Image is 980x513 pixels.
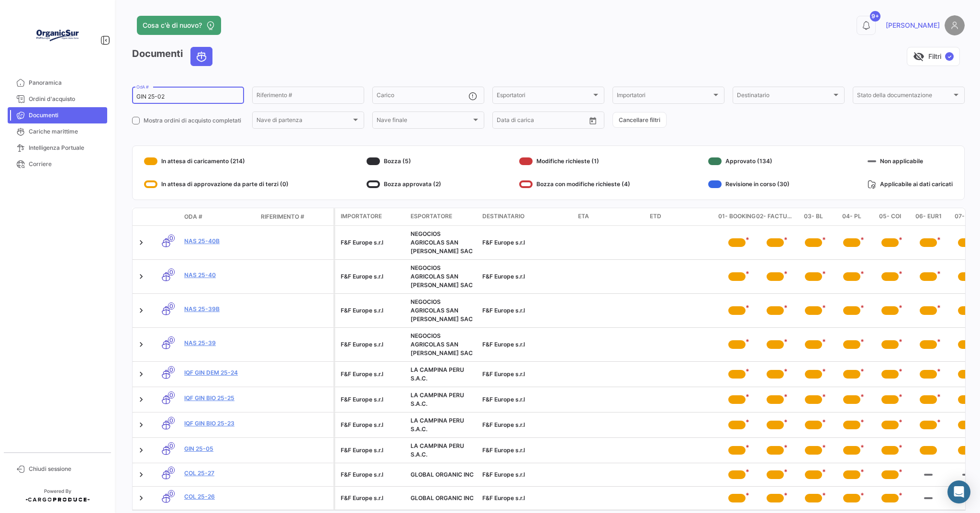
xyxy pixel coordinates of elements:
div: Abrir Intercom Messenger [947,480,970,503]
div: F&F Europe s.r.l [341,446,403,455]
datatable-header-cell: Esportatore [407,208,479,225]
div: F&F Europe s.r.l [341,340,403,349]
button: visibility_offFiltri✓ [907,47,960,66]
a: NAS 25-39 [184,339,253,347]
button: Ocean [191,47,212,66]
span: Destinatario [482,212,524,221]
datatable-header-cell: Destinatario [479,208,574,225]
a: Expand/Collapse Row [136,238,146,247]
h3: Documenti [132,47,215,66]
div: NEGOCIOS AGRICOLAS SAN [PERSON_NAME] SAC [411,332,475,357]
div: Bozza con modifiche richieste (4) [519,177,630,192]
span: 02- Factura [756,212,794,222]
span: Riferimento # [261,212,304,221]
a: NAS 25-39b [184,305,253,313]
div: Non applicabile [868,154,953,169]
div: Applicabile ai dati caricati [868,177,953,192]
input: Fino a [511,118,554,125]
div: Revisione in corso (30) [708,177,790,192]
a: Ordini d'acquisto [8,91,107,107]
span: F&F Europe s.r.l [482,446,525,454]
a: COL 25-27 [184,469,253,478]
span: Chiudi sessione [29,465,103,473]
span: 01- Booking [718,212,756,222]
span: ETA [578,212,589,221]
div: F&F Europe s.r.l [341,494,403,502]
a: Expand/Collapse Row [136,395,146,404]
a: Expand/Collapse Row [136,446,146,455]
img: Logo+OrganicSur.png [33,11,81,59]
a: GIN 25-05 [184,445,253,453]
span: Documenti [29,111,103,120]
a: Expand/Collapse Row [136,470,146,480]
span: 0 [168,442,175,449]
a: Cariche marittime [8,123,107,140]
span: Nave finale [377,118,471,125]
span: 0 [168,490,175,497]
span: Stato della documentazione [857,93,952,100]
button: Cancellare filtri [612,112,667,128]
span: 07- FITO [955,212,979,222]
span: 0 [168,391,175,399]
a: IQF GIN BIO 25-23 [184,419,253,428]
img: placeholder-user.png [945,15,965,35]
span: Intelligenza Portuale [29,144,103,152]
div: Approvato (134) [708,154,790,169]
span: Destinatario [737,93,832,100]
datatable-header-cell: ETD [646,208,718,225]
span: 0 [168,366,175,373]
span: 0 [168,268,175,276]
span: [PERSON_NAME] [886,21,940,30]
span: Panoramica [29,78,103,87]
span: F&F Europe s.r.l [482,421,525,428]
div: F&F Europe s.r.l [341,306,403,315]
span: Importatore [341,212,382,221]
div: NEGOCIOS AGRICOLAS SAN [PERSON_NAME] SAC [411,264,475,290]
a: Expand/Collapse Row [136,272,146,281]
datatable-header-cell: 01- Booking [718,208,756,225]
span: 0 [168,467,175,474]
span: OdA # [184,212,202,221]
a: IQF GIN DEM 25-24 [184,368,253,377]
a: Expand/Collapse Row [136,306,146,315]
div: In attesa di approvazione da parte di terzi (0) [144,177,289,192]
span: F&F Europe s.r.l [482,239,525,246]
div: GLOBAL ORGANIC INC [411,494,475,502]
span: F&F Europe s.r.l [482,471,525,478]
div: Bozza approvata (2) [367,177,441,192]
button: Cosa c'è di nuovo? [137,16,221,35]
div: F&F Europe s.r.l [341,421,403,429]
span: F&F Europe s.r.l [482,341,525,348]
span: ETD [650,212,661,221]
div: LA CAMPINA PERU S.A.C. [411,366,475,383]
span: Esportatori [497,93,591,100]
div: F&F Europe s.r.l [341,272,403,281]
span: 0 [168,417,175,424]
datatable-header-cell: Riferimento # [257,209,334,225]
div: F&F Europe s.r.l [341,238,403,247]
div: NEGOCIOS AGRICOLAS SAN [PERSON_NAME] SAC [411,230,475,256]
span: Mostra ordini di acquisto completati [144,116,241,125]
span: ✓ [945,52,954,61]
datatable-header-cell: 04- PL [833,208,871,225]
a: COL 25-26 [184,492,253,501]
a: Intelligenza Portuale [8,140,107,156]
a: Expand/Collapse Row [136,493,146,503]
datatable-header-cell: Modalità di trasporto [152,213,180,221]
span: Cosa c'è di nuovo? [143,21,202,30]
div: LA CAMPINA PERU S.A.C. [411,442,475,459]
datatable-header-cell: OdA # [180,209,257,225]
span: Ordini d'acquisto [29,95,103,103]
datatable-header-cell: 06- EUR1 [909,208,947,225]
div: GLOBAL ORGANIC INC [411,470,475,479]
div: F&F Europe s.r.l [341,370,403,379]
div: F&F Europe s.r.l [341,470,403,479]
a: NAS 25-40 [184,271,253,279]
span: F&F Europe s.r.l [482,396,525,403]
span: 0 [168,302,175,310]
a: Documenti [8,107,107,123]
div: F&F Europe s.r.l [341,395,403,404]
button: Open calendar [586,113,600,128]
a: Expand/Collapse Row [136,340,146,349]
div: LA CAMPINA PERU S.A.C. [411,416,475,434]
